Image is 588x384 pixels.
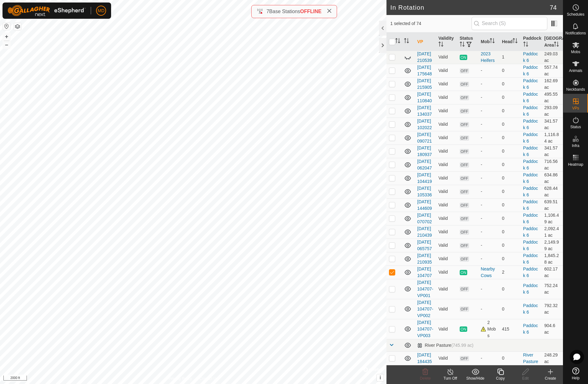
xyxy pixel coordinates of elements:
[3,23,10,30] button: Reset Map
[436,351,457,365] td: Valid
[569,69,582,73] span: Animals
[499,225,521,239] td: 0
[499,144,521,158] td: 0
[481,266,497,279] div: Nearby Cows
[481,121,497,128] div: -
[538,376,563,381] div: Create
[417,343,473,348] div: River Pasture
[523,253,538,265] a: Paddock 6
[417,213,432,224] a: [DATE] 070702
[436,171,457,185] td: Valid
[499,118,521,131] td: 0
[463,376,488,381] div: Show/Hide
[417,186,432,197] a: [DATE] 105336
[460,109,469,114] span: OFF
[460,326,467,332] span: ON
[481,94,497,101] div: -
[395,39,400,44] p-sorticon: Activate to sort
[436,77,457,91] td: Valid
[499,265,521,279] td: 2
[542,104,563,118] td: 293.09 ac
[460,55,467,60] span: ON
[436,91,457,104] td: Valid
[481,242,497,249] div: -
[417,352,432,364] a: [DATE] 184435
[460,270,467,275] span: ON
[523,199,538,211] a: Paddock 6
[542,252,563,265] td: 1,845.28 ac
[417,119,432,130] a: [DATE] 102022
[542,299,563,319] td: 792.32 ac
[436,158,457,171] td: Valid
[436,239,457,252] td: Valid
[457,33,478,51] th: Status
[436,144,457,158] td: Valid
[523,132,538,144] a: Paddock 6
[436,319,457,339] td: Valid
[499,64,521,77] td: 0
[499,351,521,365] td: 0
[417,145,432,157] a: [DATE] 180937
[436,225,457,239] td: Valid
[523,105,538,117] a: Paddock 6
[499,171,521,185] td: 0
[436,64,457,77] td: Valid
[567,13,584,16] span: Schedules
[390,20,471,27] span: 1 selected of 74
[490,39,495,44] p-sorticon: Activate to sort
[513,376,538,381] div: Edit
[438,43,443,48] p-sorticon: Activate to sort
[266,9,269,14] span: 7
[542,50,563,64] td: 249.03 ac
[3,41,10,48] button: –
[390,4,550,11] h2: In Rotation
[499,212,521,225] td: 0
[550,3,557,12] span: 74
[542,212,563,225] td: 1,106.49 ac
[513,39,518,44] p-sorticon: Activate to sort
[481,202,497,208] div: -
[300,9,321,14] span: OFFLINE
[460,68,469,73] span: OFF
[481,355,497,361] div: -
[460,135,469,141] span: OFF
[481,255,497,262] div: -
[499,299,521,319] td: 0
[417,159,432,170] a: [DATE] 062047
[481,188,497,195] div: -
[460,189,469,195] span: OFF
[436,198,457,212] td: Valid
[542,131,563,144] td: 1,116.84 ac
[460,162,469,168] span: OFF
[169,376,192,381] a: Privacy Policy
[523,303,538,315] a: Paddock 6
[523,145,538,157] a: Paddock 6
[481,229,497,235] div: -
[542,185,563,198] td: 628.44 ac
[572,106,579,110] span: VPs
[481,67,497,74] div: -
[499,104,521,118] td: 0
[417,226,432,238] a: [DATE] 210439
[523,352,538,364] a: River Pasture
[438,376,463,381] div: Turn Off
[436,265,457,279] td: Valid
[436,279,457,299] td: Valid
[568,163,583,166] span: Heatmap
[481,148,497,154] div: -
[460,149,469,154] span: OFF
[436,212,457,225] td: Valid
[404,39,409,44] p-sorticon: Activate to sort
[523,266,538,278] a: Paddock 6
[499,198,521,212] td: 0
[554,43,559,48] p-sorticon: Activate to sort
[523,92,538,103] a: Paddock 6
[481,51,497,64] div: 2023 Heifers
[542,171,563,185] td: 634.86 ac
[572,376,580,380] span: Help
[436,252,457,265] td: Valid
[499,279,521,299] td: 0
[566,88,585,91] span: Neckbands
[523,78,538,90] a: Paddock 6
[478,33,499,51] th: Mob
